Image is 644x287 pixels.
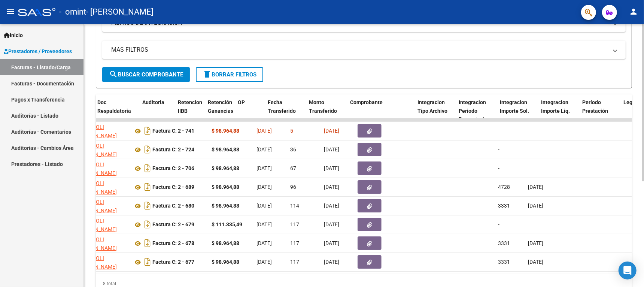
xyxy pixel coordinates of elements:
span: [DATE] [324,165,339,171]
span: - omint [59,4,86,20]
div: 27379657465 [77,254,127,270]
span: Buscar Comprobante [109,71,183,78]
span: [DATE] [528,240,543,246]
span: [DATE] [324,240,339,246]
strong: Factura C: 2 - 706 [152,166,194,172]
span: CHINIGIOLI [PERSON_NAME] [77,255,117,270]
i: Descargar documento [143,256,152,268]
span: [DATE] [256,203,272,209]
datatable-header-cell: Doc Respaldatoria [94,94,139,127]
span: Monto Transferido [309,99,337,114]
span: 117 [290,259,299,265]
span: CHINIGIOLI [PERSON_NAME] [77,124,117,139]
strong: Factura C: 2 - 678 [152,241,194,247]
datatable-header-cell: OP [235,94,265,127]
span: 36 [290,146,296,152]
datatable-header-cell: Legajo [620,94,642,127]
datatable-header-cell: Integracion Tipo Archivo [414,94,456,127]
datatable-header-cell: Integracion Importe Sol. [497,94,538,127]
i: Descargar documento [143,237,152,249]
span: [DATE] [256,259,272,265]
span: - [498,146,499,152]
datatable-header-cell: Retencion IIBB [175,94,205,127]
strong: $ 98.964,88 [212,146,239,152]
div: Open Intercom Messenger [619,262,637,280]
strong: Factura C: 2 - 724 [152,147,194,153]
span: Integracion Importe Sol. [500,99,529,114]
strong: Factura C: 2 - 677 [152,259,194,265]
span: 96 [290,184,296,190]
span: [DATE] [256,146,272,152]
span: 3331 [498,203,510,209]
div: 27379657465 [77,198,127,214]
div: 27379657465 [77,160,127,176]
datatable-header-cell: Integracion Periodo Presentacion [456,94,497,127]
span: - [498,128,499,134]
datatable-header-cell: Retención Ganancias [205,94,235,127]
span: Retención Ganancias [208,99,233,114]
span: Integracion Tipo Archivo [417,99,447,114]
datatable-header-cell: Integracion Importe Liq. [538,94,579,127]
span: [DATE] [324,221,339,227]
span: Legajo [623,99,640,105]
span: Retencion IIBB [178,99,202,114]
span: - [498,165,499,171]
datatable-header-cell: Monto Transferido [306,94,347,127]
span: [DATE] [528,203,543,209]
div: 27379657465 [77,235,127,251]
datatable-header-cell: Fecha Transferido [265,94,306,127]
mat-expansion-panel-header: MAS FILTROS [102,41,626,59]
span: 3331 [498,259,510,265]
strong: Factura C: 2 - 680 [152,203,194,209]
span: 117 [290,240,299,246]
i: Descargar documento [143,218,152,230]
strong: $ 111.335,49 [212,221,242,227]
datatable-header-cell: Período Prestación [579,94,620,127]
span: [DATE] [528,184,543,190]
strong: $ 98.964,88 [212,240,239,246]
span: 114 [290,203,299,209]
mat-icon: search [109,70,118,79]
span: Comprobante [350,99,383,105]
span: - [PERSON_NAME] [86,4,154,20]
div: 27379657465 [77,142,127,157]
i: Descargar documento [143,181,152,193]
i: Descargar documento [143,162,152,174]
div: 27379657465 [77,123,127,139]
mat-icon: person [629,7,638,16]
span: CHINIGIOLI [PERSON_NAME] [77,199,117,214]
span: [DATE] [324,146,339,152]
span: CHINIGIOLI [PERSON_NAME] [77,218,117,232]
span: [DATE] [256,184,272,190]
span: [DATE] [324,184,339,190]
span: Inicio [4,31,23,39]
span: Integracion Periodo Presentacion [459,99,490,123]
span: Período Prestación [582,99,608,114]
button: Buscar Comprobante [102,67,190,82]
span: 4728 [498,184,510,190]
mat-icon: delete [203,70,212,79]
span: [DATE] [528,259,543,265]
span: [DATE] [324,203,339,209]
datatable-header-cell: Comprobante [347,94,414,127]
datatable-header-cell: Auditoria [139,94,175,127]
strong: Factura C: 2 - 679 [152,222,194,228]
i: Descargar documento [143,143,152,155]
mat-panel-title: MAS FILTROS [111,46,608,54]
span: [DATE] [256,240,272,246]
span: 3331 [498,240,510,246]
i: Descargar documento [143,200,152,212]
span: OP [238,99,245,105]
span: CHINIGIOLI [PERSON_NAME] [77,143,117,157]
span: CHINIGIOLI [PERSON_NAME] [77,161,117,176]
span: 5 [290,128,293,134]
strong: Factura C: 2 - 741 [152,128,194,134]
strong: $ 98.964,88 [212,184,239,190]
span: Integracion Importe Liq. [541,99,570,114]
strong: $ 98.964,88 [212,203,239,209]
i: Descargar documento [143,125,152,137]
span: [DATE] [324,259,339,265]
strong: $ 98.964,88 [212,165,239,171]
span: 67 [290,165,296,171]
span: Prestadores / Proveedores [4,47,72,55]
